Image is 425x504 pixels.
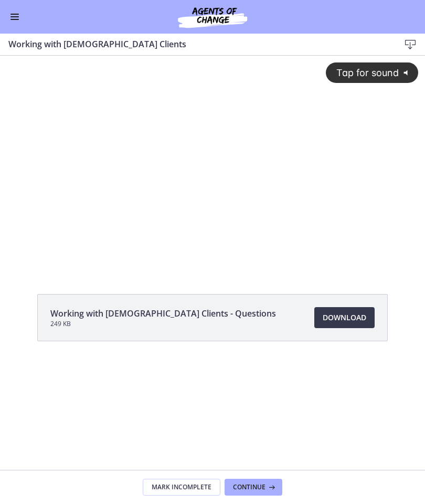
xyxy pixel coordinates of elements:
[50,307,276,320] span: Working with [DEMOGRAPHIC_DATA] Clients - Questions
[150,4,275,29] img: Agents of Change
[50,320,276,328] span: 249 KB
[323,311,366,324] span: Download
[152,483,211,491] span: Mark Incomplete
[8,10,21,23] button: Enable menu
[225,479,282,496] button: Continue
[327,12,399,23] span: Tap for sound
[143,479,220,496] button: Mark Incomplete
[233,483,265,491] span: Continue
[314,307,375,328] a: Download
[326,7,418,27] button: Tap for sound
[8,38,383,50] h3: Working with [DEMOGRAPHIC_DATA] Clients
